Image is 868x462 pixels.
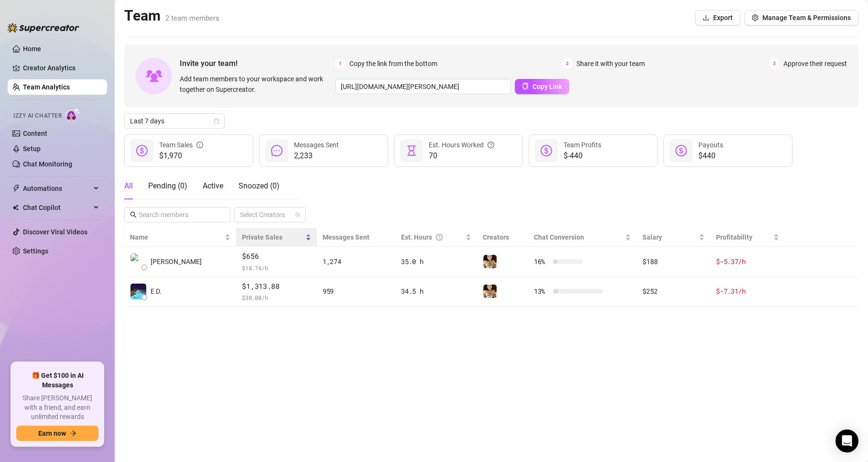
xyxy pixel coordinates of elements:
span: download [703,14,709,21]
span: 3 [769,58,780,69]
span: info-circle [196,140,203,150]
div: 959 [323,286,390,297]
input: Search members [139,209,217,220]
span: $656 [242,251,311,262]
span: [PERSON_NAME] [151,256,202,267]
span: E D. [151,286,162,297]
img: E D [130,284,146,299]
span: Add team members to your workspace and work together on Supercreator. [180,74,331,95]
span: 2 [562,58,573,69]
span: $1,970 [159,150,203,162]
div: $-5.37 /h [716,256,779,267]
div: Team Sales [159,140,203,150]
span: search [130,211,137,218]
span: $-440 [564,150,601,162]
a: Chat Monitoring [23,160,72,168]
span: Profitability [716,233,752,241]
span: Earn now [38,429,66,437]
span: copy [522,83,529,89]
img: Cathy [130,253,146,269]
a: Setup [23,145,41,153]
a: Home [23,45,41,53]
img: Chat Copilot [12,204,19,211]
img: AI Chatter [65,108,80,121]
button: Export [695,10,740,25]
span: $440 [698,150,723,162]
img: vixie [483,255,497,268]
a: Discover Viral Videos [23,228,87,236]
div: Est. Hours Worked [429,140,494,150]
a: Creator Analytics [23,60,99,76]
div: 35.0 h [401,256,471,267]
h2: Team [124,7,219,25]
span: Izzy AI Chatter [13,111,62,121]
span: question-circle [488,140,494,150]
span: Copy the link from the bottom [349,58,437,69]
img: vixie [483,285,497,298]
span: question-circle [436,232,443,242]
span: Share [PERSON_NAME] with a friend, and earn unlimited rewards [16,394,98,422]
span: dollar-circle [675,145,687,156]
th: Creators [477,228,528,247]
span: Last 7 days [130,114,219,128]
span: setting [752,14,759,21]
div: Pending ( 0 ) [148,180,187,192]
div: 1,274 [323,256,390,267]
span: Salary [642,233,662,241]
span: $1,313.88 [242,281,311,292]
span: arrow-right [70,430,76,437]
span: 1 [335,58,346,69]
button: Copy Link [515,79,569,94]
span: Team Profits [564,141,601,149]
span: Automations [23,181,91,196]
div: $252 [642,286,705,297]
span: $ 18.74 /h [242,263,311,273]
span: Manage Team & Permissions [762,14,851,22]
span: dollar-circle [136,145,148,156]
span: message [271,145,282,156]
span: Approve their request [783,58,847,69]
div: $-7.31 /h [716,286,779,297]
span: Share it with your team [576,58,645,69]
span: Copy Link [532,83,562,90]
div: $188 [642,256,705,267]
th: Name [124,228,236,247]
span: Chat Conversion [534,233,584,241]
span: Invite your team! [180,57,335,69]
span: Snoozed ( 0 ) [239,181,280,190]
button: Earn nowarrow-right [16,426,98,441]
span: team [295,212,301,218]
span: thunderbolt [12,185,20,192]
span: Payouts [698,141,723,149]
span: Messages Sent [294,141,339,149]
span: Chat Copilot [23,200,91,215]
img: logo-BBDzfeDw.svg [8,23,79,33]
div: All [124,180,133,192]
span: calendar [214,118,219,124]
div: Open Intercom Messenger [835,429,858,452]
span: hourglass [406,145,417,156]
span: 16 % [534,256,549,267]
span: Export [713,14,733,22]
a: Content [23,130,47,137]
span: 🎁 Get $100 in AI Messages [16,371,98,390]
span: Name [130,232,223,242]
a: Team Analytics [23,83,70,91]
span: 13 % [534,286,549,297]
span: Private Sales [242,233,282,241]
a: Settings [23,247,48,255]
div: Est. Hours [401,232,464,242]
span: $ 38.08 /h [242,293,311,302]
span: Messages Sent [323,233,369,241]
span: 70 [429,150,494,162]
div: 34.5 h [401,286,471,297]
span: dollar-circle [541,145,552,156]
span: 2 team members [165,14,219,22]
button: Manage Team & Permissions [744,10,858,25]
span: 2,233 [294,150,339,162]
span: Active [203,181,223,190]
